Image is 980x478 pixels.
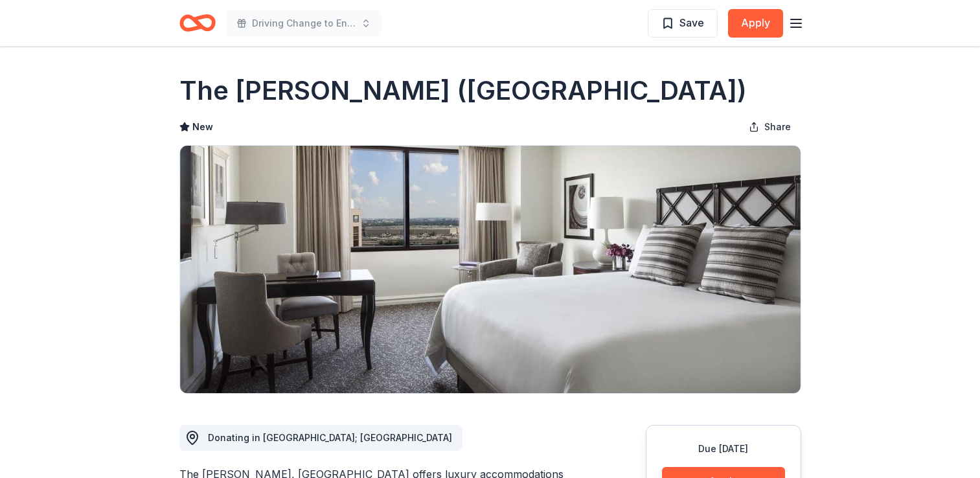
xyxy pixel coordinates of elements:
span: New [192,119,213,135]
button: Share [738,114,801,140]
span: Driving Change to End Domestic Violence [252,16,356,31]
button: Driving Change to End Domestic Violence [226,10,382,36]
button: Save [648,9,718,38]
span: Donating in [GEOGRAPHIC_DATA]; [GEOGRAPHIC_DATA] [208,432,452,443]
div: Due [DATE] [662,441,785,457]
span: Share [764,119,791,135]
button: Apply [728,9,783,38]
a: Home [179,8,216,38]
h1: The [PERSON_NAME] ([GEOGRAPHIC_DATA]) [179,73,747,109]
img: Image for The Ritz-Carlton (Pentagon City) [180,146,801,393]
span: Save [679,14,704,31]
